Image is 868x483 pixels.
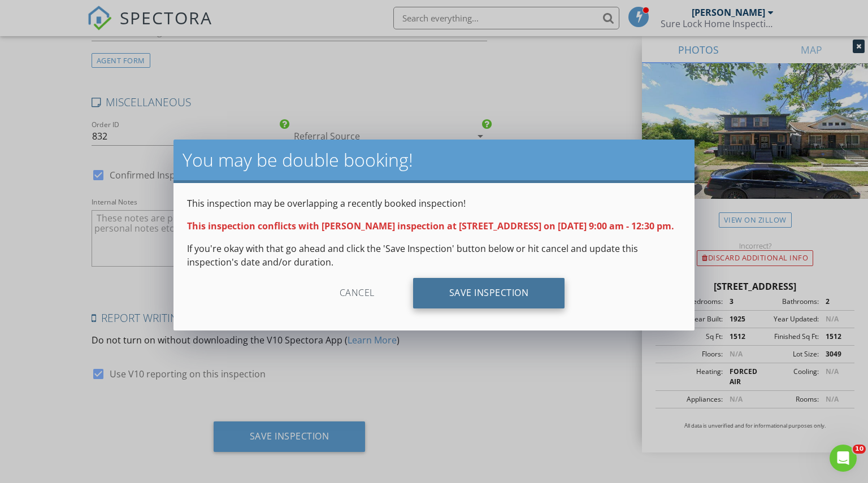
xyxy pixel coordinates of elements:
div: Cancel [303,278,411,308]
span: 10 [853,445,866,454]
h2: You may be double booking! [183,149,685,171]
p: This inspection may be overlapping a recently booked inspection! [187,197,681,210]
p: If you're okay with that go ahead and click the 'Save Inspection' button below or hit cancel and ... [187,242,681,269]
iframe: Intercom live chat [830,445,857,472]
div: Save Inspection [413,278,565,308]
strong: This inspection conflicts with [PERSON_NAME] inspection at [STREET_ADDRESS] on [DATE] 9:00 am - 1... [187,220,674,232]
